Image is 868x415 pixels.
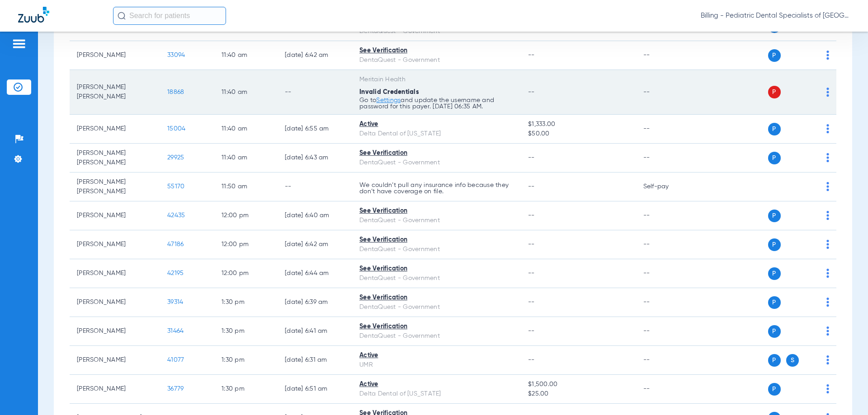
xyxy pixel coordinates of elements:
[70,259,160,288] td: [PERSON_NAME]
[826,240,829,249] img: group-dot-blue.svg
[278,70,352,115] td: --
[278,144,352,173] td: [DATE] 6:43 AM
[359,264,514,274] div: See Verification
[167,126,185,132] span: 15004
[214,173,278,201] td: 11:50 AM
[70,230,160,259] td: [PERSON_NAME]
[826,355,829,364] img: group-dot-blue.svg
[528,389,628,399] span: $25.00
[214,144,278,173] td: 11:40 AM
[113,7,226,25] input: Search for patients
[278,115,352,144] td: [DATE] 6:55 AM
[376,97,401,103] a: Settings
[278,288,352,317] td: [DATE] 6:39 AM
[826,153,829,162] img: group-dot-blue.svg
[118,12,126,20] img: Search Icon
[636,201,697,230] td: --
[826,182,829,191] img: group-dot-blue.svg
[70,288,160,317] td: [PERSON_NAME]
[768,152,781,164] span: P
[359,274,514,283] div: DentaQuest - Government
[70,201,160,230] td: [PERSON_NAME]
[768,210,781,222] span: P
[636,115,697,144] td: --
[214,41,278,70] td: 11:40 AM
[636,70,697,115] td: --
[636,41,697,70] td: --
[528,120,628,129] span: $1,333.00
[528,328,535,334] span: --
[167,52,185,58] span: 33094
[359,158,514,168] div: DentaQuest - Government
[823,372,868,415] iframe: Chat Widget
[12,38,26,49] img: hamburger-icon
[278,259,352,288] td: [DATE] 6:44 AM
[359,380,514,389] div: Active
[214,201,278,230] td: 12:00 PM
[528,380,628,389] span: $1,500.00
[70,173,160,201] td: [PERSON_NAME] [PERSON_NAME]
[214,259,278,288] td: 12:00 PM
[359,89,419,95] span: Invalid Credentials
[359,216,514,225] div: DentaQuest - Government
[70,41,160,70] td: [PERSON_NAME]
[826,298,829,307] img: group-dot-blue.svg
[359,235,514,245] div: See Verification
[359,389,514,399] div: Delta Dental of [US_STATE]
[214,115,278,144] td: 11:40 AM
[528,270,535,276] span: --
[359,97,514,110] p: Go to and update the username and password for this payer. [DATE] 06:35 AM.
[636,144,697,173] td: --
[167,154,184,161] span: 29925
[359,75,514,84] div: Meritain Health
[636,230,697,259] td: --
[528,129,628,139] span: $50.00
[826,88,829,97] img: group-dot-blue.svg
[359,245,514,254] div: DentaQuest - Government
[167,386,184,392] span: 36779
[70,346,160,375] td: [PERSON_NAME]
[278,346,352,375] td: [DATE] 6:31 AM
[768,49,781,62] span: P
[70,375,160,404] td: [PERSON_NAME]
[359,360,514,370] div: UMR
[167,241,184,247] span: 47186
[214,288,278,317] td: 1:30 PM
[768,238,781,251] span: P
[528,52,535,58] span: --
[826,269,829,278] img: group-dot-blue.svg
[167,212,185,219] span: 42435
[359,206,514,216] div: See Verification
[636,317,697,346] td: --
[167,299,183,305] span: 39314
[167,328,184,334] span: 31464
[214,346,278,375] td: 1:30 PM
[359,46,514,56] div: See Verification
[636,173,697,201] td: Self-pay
[359,149,514,158] div: See Verification
[768,325,781,338] span: P
[214,70,278,115] td: 11:40 AM
[167,183,184,190] span: 55170
[359,322,514,331] div: See Verification
[826,124,829,133] img: group-dot-blue.svg
[768,383,781,396] span: P
[359,120,514,129] div: Active
[826,211,829,220] img: group-dot-blue.svg
[214,375,278,404] td: 1:30 PM
[18,7,49,23] img: Zuub Logo
[768,86,781,98] span: P
[528,183,535,190] span: --
[278,173,352,201] td: --
[528,357,535,363] span: --
[167,357,184,363] span: 41077
[636,375,697,404] td: --
[278,201,352,230] td: [DATE] 6:40 AM
[786,354,799,367] span: S
[768,296,781,309] span: P
[359,331,514,341] div: DentaQuest - Government
[167,270,184,276] span: 42195
[278,41,352,70] td: [DATE] 6:42 AM
[214,317,278,346] td: 1:30 PM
